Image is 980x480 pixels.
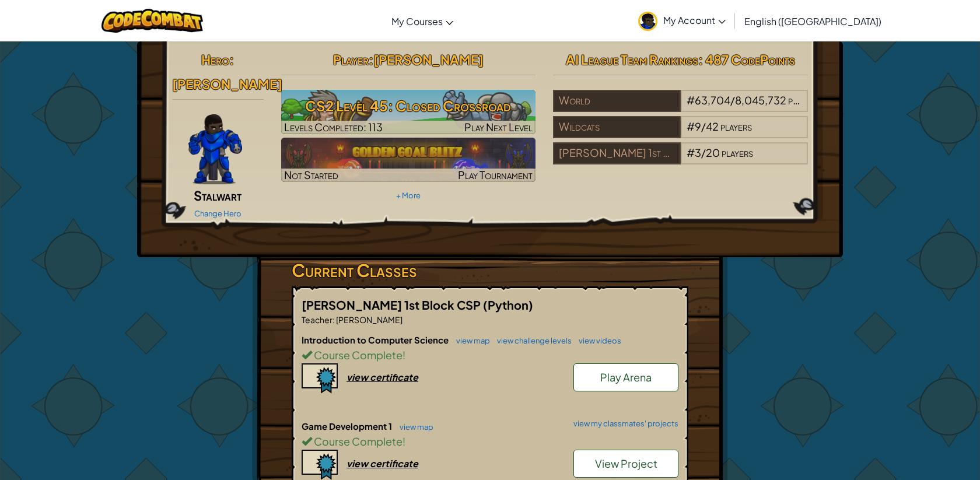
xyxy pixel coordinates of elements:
[281,90,536,134] img: CS2 Level 45: Closed Crossroad
[194,187,242,204] span: Stalwart
[402,348,405,362] span: !
[386,5,459,37] a: My Courses
[553,101,808,114] a: World#63,704/8,045,732players
[450,336,490,345] a: view map
[281,90,536,134] a: Play Next Level
[333,51,369,68] span: Player
[638,12,657,31] img: avatar
[281,138,536,182] a: Not StartedPlay Tournament
[698,51,795,68] span: : 487 CodePoints
[201,51,229,68] span: Hero
[491,336,572,345] a: view challenge levels
[695,146,701,159] span: 3
[229,51,234,68] span: :
[730,93,735,107] span: /
[573,336,621,345] a: view videos
[312,435,402,448] span: Course Complete
[394,422,433,432] a: view map
[695,93,730,107] span: 63,704
[335,314,402,325] span: [PERSON_NAME]
[312,348,402,362] span: Course Complete
[284,168,338,181] span: Not Started
[553,142,680,164] div: [PERSON_NAME] 1st Block CSP
[332,314,335,325] span: :
[464,120,533,134] span: Play Next Level
[346,457,418,470] div: view certificate
[281,93,536,119] h3: CS2 Level 45: Closed Crossroad
[373,51,484,68] span: [PERSON_NAME]
[483,297,533,312] span: (Python)
[302,450,338,480] img: certificate-icon.png
[302,371,418,383] a: view certificate
[302,421,394,432] span: Game Development 1
[663,14,726,26] span: My Account
[396,191,421,200] a: + More
[568,420,678,428] a: view my classmates' projects
[695,120,701,133] span: 9
[302,363,338,394] img: certificate-icon.png
[188,114,242,184] img: Gordon-selection-pose.png
[302,314,332,325] span: Teacher
[281,138,536,182] img: Golden Goal
[701,146,706,159] span: /
[302,297,483,312] span: [PERSON_NAME] 1st Block CSP
[687,146,695,159] span: #
[369,51,373,68] span: :
[302,457,418,470] a: view certificate
[553,153,808,167] a: [PERSON_NAME] 1st Block CSP#3/20players
[701,120,706,133] span: /
[101,9,204,33] img: CodeCombat logo
[172,76,282,92] span: [PERSON_NAME]
[687,93,695,107] span: #
[720,120,752,133] span: players
[687,120,695,133] span: #
[735,93,786,107] span: 8,045,732
[194,209,242,218] a: Change Hero
[553,127,808,141] a: Wildcats#9/42players
[292,257,688,283] h3: Current Classes
[346,371,418,383] div: view certificate
[302,334,450,345] span: Introduction to Computer Science
[706,146,720,159] span: 20
[632,2,731,39] a: My Account
[744,15,881,27] span: English ([GEOGRAPHIC_DATA])
[738,5,887,37] a: English ([GEOGRAPHIC_DATA])
[566,51,698,68] span: AI League Team Rankings
[553,116,680,138] div: Wildcats
[391,15,443,27] span: My Courses
[706,120,719,133] span: 42
[553,90,680,112] div: World
[788,93,820,107] span: players
[722,146,753,159] span: players
[595,457,657,470] span: View Project
[600,370,652,384] span: Play Arena
[458,168,533,181] span: Play Tournament
[402,435,405,448] span: !
[284,120,383,134] span: Levels Completed: 113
